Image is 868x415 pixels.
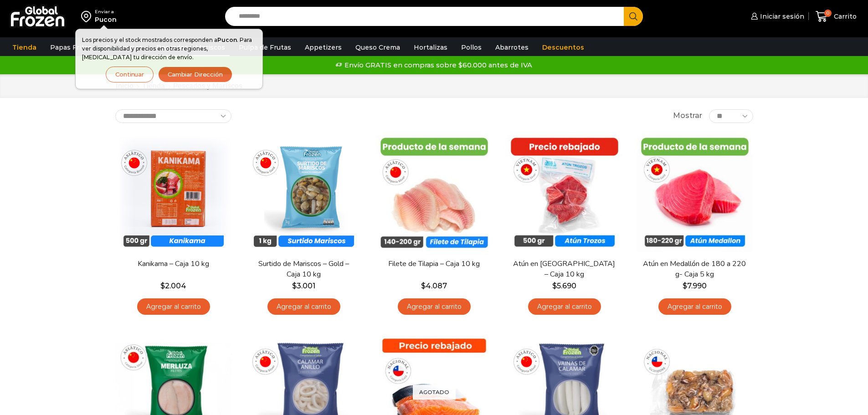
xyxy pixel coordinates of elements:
[491,39,533,56] a: Abarrotes
[292,282,297,290] span: $
[683,282,687,290] span: $
[457,39,486,56] a: Pollos
[160,282,165,290] span: $
[381,259,486,269] a: Filete de Tilapia – Caja 10 kg
[421,282,426,290] span: $
[512,259,616,280] a: Atún en [GEOGRAPHIC_DATA] – Caja 10 kg
[813,6,859,27] a: 0 Carrito
[115,109,231,123] select: Pedido de la tienda
[658,298,731,315] a: Agregar al carrito: “Atún en Medallón de 180 a 220 g- Caja 5 kg”
[95,15,117,24] div: Pucon
[158,67,232,82] button: Cambiar Dirección
[749,7,804,26] a: Iniciar sesión
[234,39,296,56] a: Pulpa de Frutas
[8,39,41,56] a: Tienda
[683,282,707,290] bdi: 7.990
[758,12,804,21] span: Iniciar sesión
[552,282,557,290] span: $
[673,111,702,121] span: Mostrar
[642,259,747,280] a: Atún en Medallón de 180 a 220 g- Caja 5 kg
[81,9,95,24] img: address-field-icon.svg
[95,9,117,15] div: Enviar a
[538,39,589,56] a: Descuentos
[267,298,340,315] a: Agregar al carrito: “Surtido de Mariscos - Gold - Caja 10 kg”
[398,298,471,315] a: Agregar al carrito: “Filete de Tilapia - Caja 10 kg”
[106,67,154,82] button: Continuar
[46,39,96,56] a: Papas Fritas
[137,298,210,315] a: Agregar al carrito: “Kanikama – Caja 10 kg”
[409,39,452,56] a: Hortalizas
[624,7,643,26] button: Search button
[292,282,315,290] bdi: 3.001
[351,39,405,56] a: Queso Crema
[528,298,601,315] a: Agregar al carrito: “Atún en Trozos - Caja 10 kg”
[82,36,256,62] p: Los precios y el stock mostrados corresponden a . Para ver disponibilidad y precios en otras regi...
[217,36,237,43] strong: Pucon
[413,385,456,400] p: Agotado
[832,12,857,21] span: Carrito
[251,259,356,280] a: Surtido de Mariscos – Gold – Caja 10 kg
[421,282,447,290] bdi: 4.087
[121,259,226,269] a: Kanikama – Caja 10 kg
[300,39,346,56] a: Appetizers
[824,10,832,17] span: 0
[552,282,576,290] bdi: 5.690
[160,282,186,290] bdi: 2.004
